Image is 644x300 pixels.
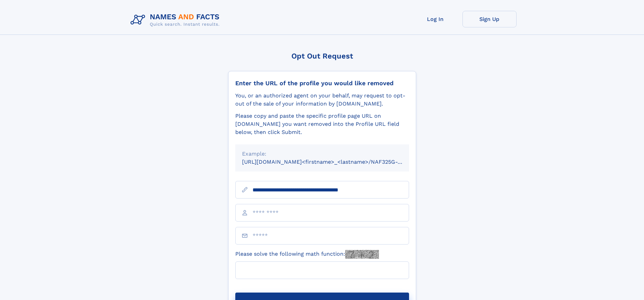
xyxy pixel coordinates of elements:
div: Enter the URL of the profile you would like removed [235,79,409,87]
div: You, or an authorized agent on your behalf, may request to opt-out of the sale of your informatio... [235,92,409,108]
div: Opt Out Request [228,52,416,60]
a: Log In [408,11,462,27]
a: Sign Up [462,11,517,27]
div: Example: [242,150,402,158]
small: [URL][DOMAIN_NAME]<firstname>_<lastname>/NAF325G-xxxxxxxx [242,159,422,165]
div: Please copy and paste the specific profile page URL on [DOMAIN_NAME] you want removed into the Pr... [235,112,409,136]
label: Please solve the following math function: [235,250,379,259]
img: Logo Names and Facts [128,11,225,29]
